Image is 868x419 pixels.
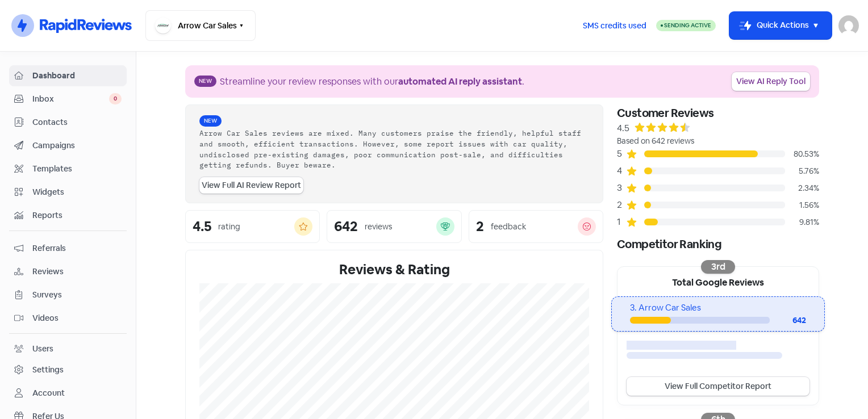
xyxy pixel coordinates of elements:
span: Videos [32,312,122,324]
div: 642 [770,315,806,326]
div: 3 [617,181,626,195]
a: Inbox 0 [9,89,127,110]
span: New [194,76,216,87]
img: User [838,15,859,36]
span: Referrals [32,242,122,254]
a: Widgets [9,182,127,203]
div: 4.5 [617,121,629,135]
div: Based on 642 reviews [617,135,819,147]
a: 2feedback [469,210,603,243]
a: Dashboard [9,65,127,86]
span: Sending Active [664,22,711,29]
span: New [199,115,222,127]
div: Account [32,387,65,399]
div: reviews [365,221,392,233]
a: 4.5rating [185,210,320,243]
span: SMS credits used [583,20,646,32]
div: Settings [32,364,64,376]
div: 2 [617,198,626,212]
a: Referrals [9,238,127,259]
button: Quick Actions [729,12,832,39]
a: Settings [9,359,127,380]
a: 642reviews [327,210,461,243]
div: 4.5 [193,220,211,233]
div: Customer Reviews [617,104,819,121]
span: Contacts [32,116,122,128]
div: feedback [491,221,526,233]
span: 0 [109,93,122,104]
div: 4 [617,164,626,178]
span: Widgets [32,186,122,198]
span: Dashboard [32,70,122,82]
div: 5 [617,147,626,161]
iframe: chat widget [820,374,857,408]
b: automated AI reply assistant [398,76,522,87]
div: 5.76% [785,165,819,177]
span: Inbox [32,93,109,105]
a: SMS credits used [573,19,656,31]
a: View Full AI Review Report [199,177,303,194]
span: Campaigns [32,140,122,152]
div: 2.34% [785,182,819,194]
div: 3rd [701,260,735,274]
span: Reports [32,209,122,221]
div: 3. Arrow Car Sales [630,301,806,315]
a: Campaigns [9,135,127,156]
a: Contacts [9,112,127,133]
a: Reviews [9,261,127,282]
div: rating [218,221,240,233]
span: Templates [32,163,122,175]
a: Sending Active [656,19,716,32]
a: Account [9,383,127,404]
a: View Full Competitor Report [627,377,809,396]
a: Videos [9,308,127,329]
div: 642 [334,220,358,233]
span: Reviews [32,266,122,278]
div: Reviews & Rating [199,259,589,280]
a: Reports [9,205,127,226]
div: 1.56% [785,199,819,211]
a: Surveys [9,284,127,305]
a: View AI Reply Tool [732,72,810,91]
span: Surveys [32,289,122,301]
div: Users [32,343,53,355]
div: Arrow Car Sales reviews are mixed. Many customers praise the friendly, helpful staff and smooth, ... [199,128,589,170]
div: Competitor Ranking [617,236,819,253]
div: Streamline your review responses with our . [220,75,524,89]
div: 80.53% [785,148,819,160]
div: Total Google Reviews [617,267,819,296]
div: 2 [476,220,484,233]
div: 9.81% [785,216,819,228]
div: 1 [617,215,626,229]
a: Users [9,338,127,359]
button: Arrow Car Sales [145,10,256,41]
a: Templates [9,158,127,179]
